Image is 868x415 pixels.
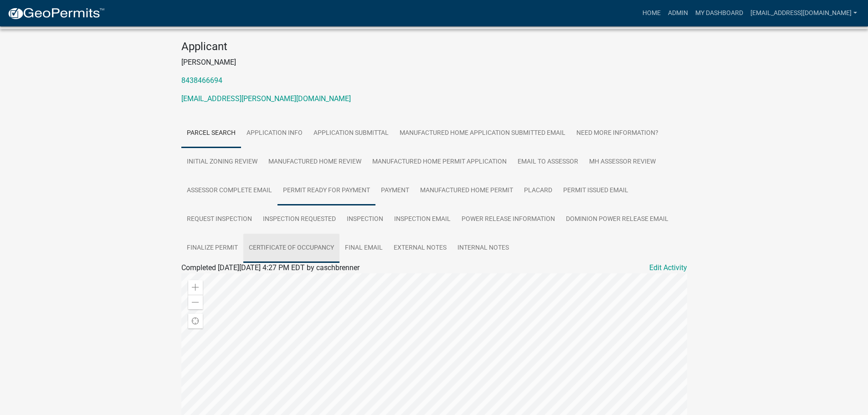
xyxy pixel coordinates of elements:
a: Permit Issued Email [558,176,634,205]
a: Internal Notes [452,234,514,263]
a: My Dashboard [692,5,747,22]
a: Request Inspection [181,205,257,234]
a: Finalize Permit [181,234,243,263]
a: Need More Information? [571,119,664,148]
div: Find my location [188,314,203,328]
a: MH Assessor Review [584,148,661,177]
a: Power Release Information [456,205,560,234]
a: Payment [375,176,415,205]
a: Application Submittal [308,119,394,148]
a: Manufactured Home Application Submitted Email [394,119,571,148]
a: Assessor Complete Email [181,176,277,205]
h4: Applicant [181,40,687,53]
a: 8438466694 [181,76,222,85]
a: Dominion Power Release Email [560,205,674,234]
a: Permit Ready for Payment [277,176,375,205]
a: Manufactured Home Review [263,148,367,177]
div: Zoom out [188,295,203,309]
a: Certificate of Occupancy [243,234,339,263]
a: Final Email [339,234,388,263]
a: Home [639,5,664,22]
a: External Notes [388,234,452,263]
a: Application Info [241,119,308,148]
span: Completed [DATE][DATE] 4:27 PM EDT by caschbrenner [181,263,360,272]
a: [EMAIL_ADDRESS][PERSON_NAME][DOMAIN_NAME] [181,94,351,103]
a: Inspection Requested [257,205,341,234]
p: [PERSON_NAME] [181,57,687,68]
a: Admin [664,5,692,22]
div: Zoom in [188,280,203,295]
a: Inspection [341,205,389,234]
a: Placard [519,176,558,205]
a: [EMAIL_ADDRESS][DOMAIN_NAME] [747,5,861,22]
a: Edit Activity [649,262,687,273]
a: Manufactured Home Permit Application [367,148,512,177]
a: Email to Assessor [512,148,584,177]
a: Initial Zoning Review [181,148,263,177]
a: Parcel search [181,119,241,148]
a: Manufactured Home Permit [415,176,519,205]
a: Inspection Email [389,205,456,234]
